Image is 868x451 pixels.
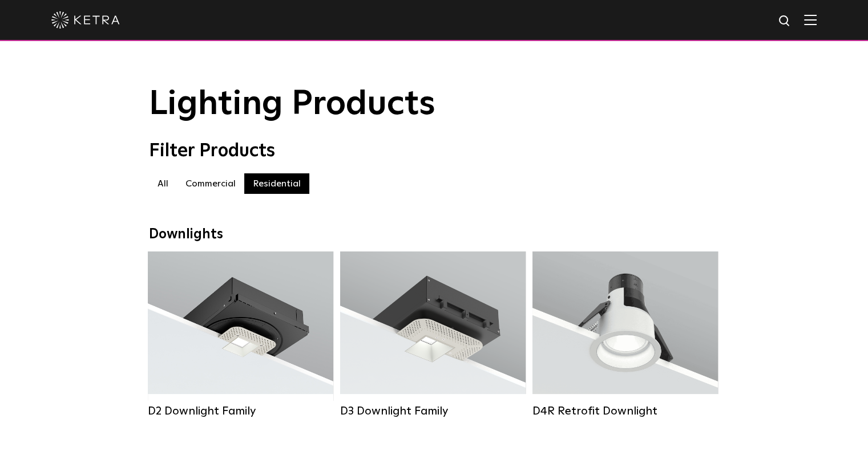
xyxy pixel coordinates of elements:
img: Hamburger%20Nav.svg [804,14,817,25]
label: Commercial [177,173,244,194]
div: Filter Products [149,140,720,162]
label: All [149,173,177,194]
div: D2 Downlight Family [148,404,333,418]
div: Downlights [149,226,720,243]
span: Lighting Products [149,87,435,121]
a: D2 Downlight Family Lumen Output:1200Colors:White / Black / Gloss Black / Silver / Bronze / Silve... [148,251,333,418]
img: ketra-logo-2019-white [51,11,120,29]
label: Residential [244,173,309,194]
a: D4R Retrofit Downlight Lumen Output:800Colors:White / BlackBeam Angles:15° / 25° / 40° / 60°Watta... [532,251,718,418]
img: search icon [778,14,792,29]
div: D4R Retrofit Downlight [532,404,718,418]
a: D3 Downlight Family Lumen Output:700 / 900 / 1100Colors:White / Black / Silver / Bronze / Paintab... [340,251,526,418]
div: D3 Downlight Family [340,404,526,418]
